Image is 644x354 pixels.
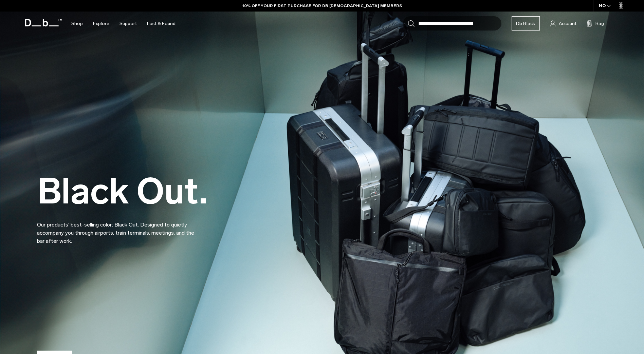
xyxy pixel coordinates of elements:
[242,3,402,9] a: 10% OFF YOUR FIRST PURCHASE FOR DB [DEMOGRAPHIC_DATA] MEMBERS
[71,12,83,36] a: Shop
[37,213,200,245] p: Our products’ best-selling color: Black Out. Designed to quietly accompany you through airports, ...
[559,20,576,27] span: Account
[587,19,604,27] button: Bag
[147,12,176,36] a: Lost & Found
[66,12,181,36] nav: Main Navigation
[595,20,604,27] span: Bag
[512,16,540,31] a: Db Black
[119,12,137,36] a: Support
[37,174,207,209] h2: Black Out.
[550,19,576,27] a: Account
[93,12,109,36] a: Explore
